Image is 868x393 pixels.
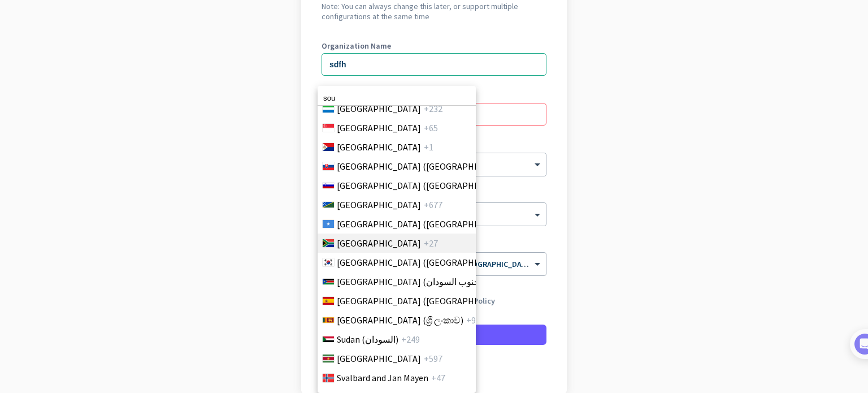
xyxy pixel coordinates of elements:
span: +597 [424,352,442,365]
span: +249 [401,332,420,346]
span: +27 [424,236,438,250]
span: [GEOGRAPHIC_DATA] [337,198,421,211]
span: +47 [431,371,445,385]
span: Svalbard and Jan Mayen [337,371,428,385]
input: Search Country [318,91,476,106]
span: +65 [424,121,438,135]
span: [GEOGRAPHIC_DATA] ([GEOGRAPHIC_DATA]) [337,179,513,192]
span: [GEOGRAPHIC_DATA] ([GEOGRAPHIC_DATA]) [337,256,513,269]
span: [GEOGRAPHIC_DATA] ([GEOGRAPHIC_DATA]) [337,217,513,231]
span: [GEOGRAPHIC_DATA] (ශ්‍රී ලංකාව) [337,313,463,327]
span: [GEOGRAPHIC_DATA] [337,236,421,250]
span: [GEOGRAPHIC_DATA] [337,121,421,135]
span: +1 [424,140,433,154]
span: [GEOGRAPHIC_DATA] [337,102,421,115]
span: [GEOGRAPHIC_DATA] (‫جنوب السودان‬‎) [337,275,483,288]
span: +94 [466,313,480,327]
span: [GEOGRAPHIC_DATA] [337,352,421,365]
span: [GEOGRAPHIC_DATA] ([GEOGRAPHIC_DATA]) [337,294,513,308]
span: +677 [424,198,442,211]
span: +232 [424,102,442,115]
span: Sudan (‫السودان‬‎) [337,332,398,346]
span: [GEOGRAPHIC_DATA] ([GEOGRAPHIC_DATA]) [337,159,513,173]
span: [GEOGRAPHIC_DATA] [337,140,421,154]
